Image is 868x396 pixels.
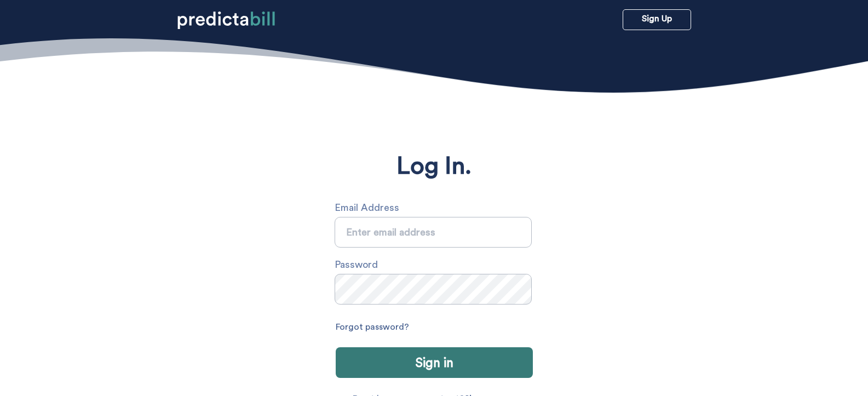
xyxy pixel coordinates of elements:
[335,217,532,248] input: Email Address
[336,347,533,378] button: Sign in
[396,153,472,180] p: Log In.
[336,318,409,336] a: Forgot password?
[335,199,538,217] label: Email Address
[623,9,691,30] a: Sign Up
[335,256,538,274] label: Password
